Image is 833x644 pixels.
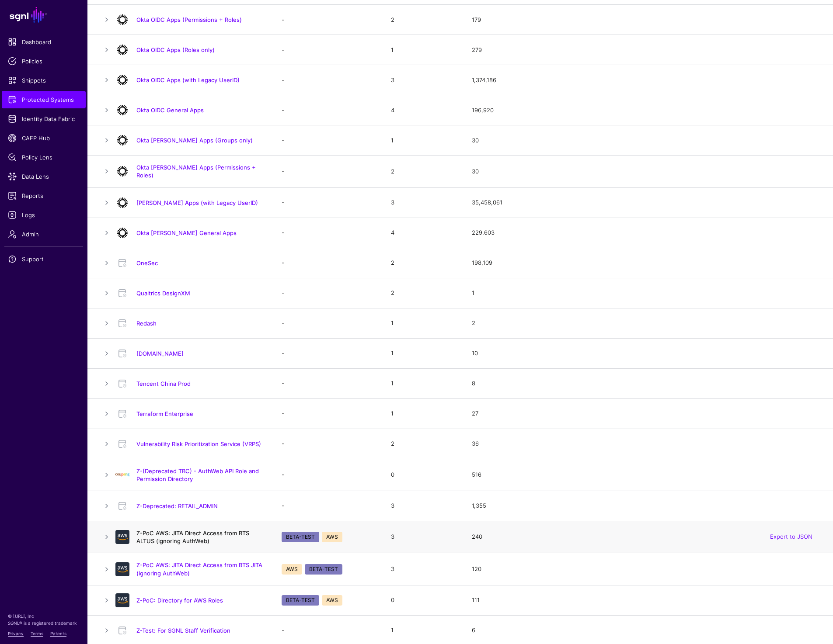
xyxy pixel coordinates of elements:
[115,530,129,544] img: svg+xml;base64,PHN2ZyB3aWR0aD0iNjQiIGhlaWdodD0iNjQiIHZpZXdCb3g9IjAgMCA2NCA2NCIgZmlsbD0ibm9uZSIgeG...
[2,206,86,224] a: Logs
[136,502,218,509] a: Z-Deprecated: RETAIL_ADMIN
[472,167,819,176] div: 30
[273,338,382,368] td: -
[8,76,80,85] span: Snippets
[2,225,86,243] a: Admin
[2,110,86,128] a: Identity Data Fabric
[115,593,129,607] img: svg+xml;base64,PHN2ZyB3aWR0aD0iNjQiIGhlaWdodD0iNjQiIHZpZXdCb3g9IjAgMCA2NCA2NCIgZmlsbD0ibm9uZSIgeG...
[382,218,463,248] td: 4
[136,76,240,83] a: Okta OIDC Apps (with Legacy UserID)
[472,349,819,358] div: 10
[136,107,204,114] a: Okta OIDC General Apps
[273,368,382,398] td: -
[472,16,819,24] div: 179
[136,440,261,447] a: Vulnerability Risk Prioritization Service (VRPS)
[770,533,812,540] a: Export to JSON
[2,168,86,185] a: Data Lens
[472,471,819,479] div: 516
[136,350,184,357] a: [DOMAIN_NAME]
[472,596,819,605] div: 111
[472,76,819,85] div: 1,374,186
[8,134,80,142] span: CAEP Hub
[115,562,129,576] img: svg+xml;base64,PHN2ZyB3aWR0aD0iNjQiIGhlaWdodD0iNjQiIHZpZXdCb3g9IjAgMCA2NCA2NCIgZmlsbD0ibm9uZSIgeG...
[382,5,463,35] td: 2
[472,259,819,267] div: 198,109
[273,398,382,429] td: -
[2,91,86,108] a: Protected Systems
[273,248,382,278] td: -
[472,379,819,388] div: 8
[8,230,80,239] span: Admin
[8,211,80,219] span: Logs
[136,380,191,387] a: Tencent China Prod
[472,626,819,635] div: 6
[136,410,193,417] a: Terraform Enterprise
[472,409,819,418] div: 27
[472,46,819,55] div: 279
[273,95,382,125] td: -
[8,57,80,66] span: Policies
[8,613,80,620] p: © [URL], Inc
[136,16,242,23] a: Okta OIDC Apps (Permissions + Roles)
[382,278,463,308] td: 2
[382,35,463,65] td: 1
[382,553,463,585] td: 3
[382,521,463,553] td: 3
[382,95,463,125] td: 4
[136,627,230,634] a: Z-Test: For SGNL Staff Verification
[282,595,319,606] span: BETA-TEST
[322,595,342,606] span: AWS
[472,136,819,145] div: 30
[322,532,342,542] span: AWS
[136,46,215,53] a: Okta OIDC Apps (Roles only)
[273,278,382,308] td: -
[273,187,382,218] td: -
[8,631,24,636] a: Privacy
[273,491,382,521] td: -
[273,308,382,338] td: -
[115,43,129,57] img: svg+xml;base64,PHN2ZyB3aWR0aD0iNjQiIGhlaWdodD0iNjQiIHZpZXdCb3g9IjAgMCA2NCA2NCIgZmlsbD0ibm9uZSIgeG...
[136,290,190,297] a: Qualtrics DesignXM
[472,198,819,207] div: 35,458,061
[136,229,237,236] a: Okta [PERSON_NAME] General Apps
[472,440,819,448] div: 36
[273,218,382,248] td: -
[8,172,80,181] span: Data Lens
[8,38,80,46] span: Dashboard
[273,429,382,459] td: -
[115,164,129,178] img: svg+xml;base64,PHN2ZyB3aWR0aD0iNjQiIGhlaWdodD0iNjQiIHZpZXdCb3g9IjAgMCA2NCA2NCIgZmlsbD0ibm9uZSIgeG...
[382,156,463,187] td: 2
[50,631,66,636] a: Patents
[382,248,463,278] td: 2
[382,187,463,218] td: 3
[136,137,253,144] a: Okta [PERSON_NAME] Apps (Groups only)
[136,199,258,206] a: [PERSON_NAME] Apps (with Legacy UserID)
[382,338,463,368] td: 1
[8,620,80,627] p: SGNL® is a registered trademark
[273,459,382,491] td: -
[273,125,382,156] td: -
[382,429,463,459] td: 2
[472,106,819,115] div: 196,920
[273,35,382,65] td: -
[382,398,463,429] td: 1
[2,33,86,51] a: Dashboard
[136,597,223,604] a: Z-PoC: Directory for AWS Roles
[472,289,819,298] div: 1
[8,191,80,200] span: Reports
[115,13,129,27] img: svg+xml;base64,PHN2ZyB3aWR0aD0iNjQiIGhlaWdodD0iNjQiIHZpZXdCb3g9IjAgMCA2NCA2NCIgZmlsbD0ibm9uZSIgeG...
[282,532,319,542] span: BETA-TEST
[136,467,259,482] a: Z-(Deprecated TBC) - AuthWeb API Role and Permission Directory
[282,564,302,575] span: AWS
[382,491,463,521] td: 3
[31,631,43,636] a: Terms
[305,564,342,575] span: BETA-TEST
[2,187,86,204] a: Reports
[382,125,463,156] td: 1
[2,72,86,89] a: Snippets
[382,585,463,615] td: 0
[472,565,819,574] div: 120
[382,65,463,95] td: 3
[136,164,256,179] a: Okta [PERSON_NAME] Apps (Permissions + Roles)
[5,5,82,24] a: SGNL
